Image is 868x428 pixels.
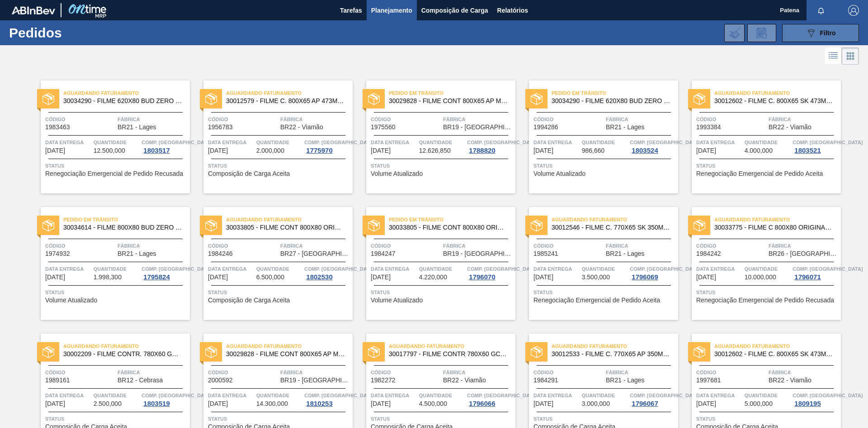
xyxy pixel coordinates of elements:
[467,147,497,154] div: 1788820
[118,250,156,257] span: BR21 - Lages
[606,368,676,377] span: Fábrica
[45,170,183,177] span: Renegociação Emergencial de Pedido Recusada
[256,391,302,400] span: Quantidade
[45,138,91,147] span: Data entrega
[696,138,742,147] span: Data entrega
[256,264,302,273] span: Quantidade
[467,273,497,281] div: 1796070
[280,377,350,384] span: BR19 - Nova Rio
[630,147,660,154] div: 1803524
[533,138,580,147] span: Data entrega
[304,273,334,281] div: 1802530
[208,377,233,384] span: 2000592
[42,346,54,358] img: status
[304,264,374,273] span: Comp. Carga
[208,161,350,170] span: Status
[515,80,678,193] a: statusPedido em Trânsito30034290 - FILME 620X80 BUD ZERO 350 SLK C8Código1994286FábricaBR21 - Lag...
[443,115,513,124] span: Fábrica
[353,207,515,320] a: statusPedido em Trânsito30033805 - FILME CONT 800X80 ORIG 473 MP C12 429Código1984247FábricaBR19 ...
[208,138,254,147] span: Data entrega
[208,264,254,273] span: Data entrega
[533,241,604,250] span: Código
[419,264,465,273] span: Quantidade
[825,47,842,65] div: Visão em Lista
[724,24,745,42] div: Importar Negociações dos Pedidos
[371,170,423,177] span: Volume Atualizado
[256,274,284,281] span: 6.500,000
[371,391,417,400] span: Data entrega
[142,400,171,407] div: 1803519
[443,368,513,377] span: Fábrica
[533,297,660,304] span: Renegociação Emergencial de Pedido Aceita
[769,124,811,131] span: BR22 - Viamão
[745,391,791,400] span: Quantidade
[280,124,323,131] span: BR22 - Viamão
[533,377,558,384] span: 1984291
[45,115,115,124] span: Código
[552,351,671,357] span: 30012533 - FILME C. 770X65 AP 350ML C12 429
[582,400,610,407] span: 3.000,000
[793,273,822,281] div: 1796071
[208,400,228,407] span: 27/08/2025
[467,400,497,407] div: 1796066
[769,115,839,124] span: Fábrica
[419,138,465,147] span: Quantidade
[371,250,396,257] span: 1984247
[63,224,183,231] span: 30034614 - FILME 800X80 BUD ZERO 473ML C12
[371,414,513,423] span: Status
[533,368,604,377] span: Código
[208,124,233,131] span: 1956783
[842,47,859,65] div: Visão em Cards
[208,414,350,423] span: Status
[696,297,834,304] span: Renegociação Emergencial de Pedido Recusada
[208,274,228,281] span: 11/08/2025
[497,5,528,16] span: Relatórios
[42,220,54,231] img: status
[208,241,278,250] span: Código
[226,98,345,104] span: 30012579 - FILME C. 800X65 AP 473ML C12 429
[208,115,278,124] span: Código
[94,147,125,154] span: 12.500,000
[226,351,345,357] span: 30029828 - FILME CONT 800X65 AP MP 473 C12 429
[371,288,513,297] span: Status
[208,170,290,177] span: Composição de Carga Aceita
[94,391,140,400] span: Quantidade
[419,391,465,400] span: Quantidade
[552,224,671,231] span: 30012546 - FILME C. 770X65 SK 350ML C12 429
[630,400,660,407] div: 1796067
[94,138,140,147] span: Quantidade
[793,147,822,154] div: 1803521
[630,138,676,154] a: Comp. [GEOGRAPHIC_DATA]1803524
[280,241,350,250] span: Fábrica
[467,391,537,400] span: Comp. Carga
[714,342,841,351] span: Aguardando Faturamento
[27,207,190,320] a: statusPedido em Trânsito30034614 - FILME 800X80 BUD ZERO 473ML C12Código1974932FábricaBR21 - Lage...
[582,147,605,154] span: 986,660
[582,274,610,281] span: 3.500,000
[745,138,791,147] span: Quantidade
[45,124,70,131] span: 1983463
[630,264,700,273] span: Comp. Carga
[190,207,353,320] a: statusAguardando Faturamento30033805 - FILME CONT 800X80 ORIG 473 MP C12 429Código1984246FábricaB...
[533,288,676,297] span: Status
[552,98,671,104] span: 30034290 - FILME 620X80 BUD ZERO 350 SLK C8
[807,4,835,17] button: Notificações
[515,207,678,320] a: statusAguardando Faturamento30012546 - FILME C. 770X65 SK 350ML C12 429Código1985241FábricaBR21 -...
[304,391,374,400] span: Comp. Carga
[371,241,441,250] span: Código
[256,138,302,147] span: Quantidade
[304,264,350,281] a: Comp. [GEOGRAPHIC_DATA]1802530
[820,29,836,37] span: Filtro
[280,250,350,257] span: BR27 - Nova Minas
[94,264,140,273] span: Quantidade
[630,391,676,407] a: Comp. [GEOGRAPHIC_DATA]1796067
[714,98,834,104] span: 30012602 - FILME C. 800X65 SK 473ML C12 429
[304,400,334,407] div: 1810253
[693,220,705,231] img: status
[533,414,676,423] span: Status
[45,391,91,400] span: Data entrega
[226,342,353,351] span: Aguardando Faturamento
[142,147,171,154] div: 1803517
[208,297,290,304] span: Composição de Carga Aceita
[208,368,278,377] span: Código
